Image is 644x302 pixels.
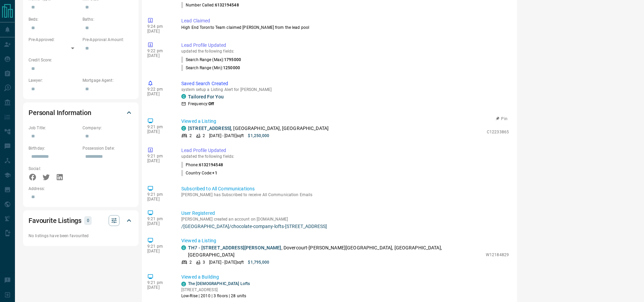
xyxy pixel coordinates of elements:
[147,24,171,29] p: 9:24 pm
[181,185,509,192] p: Subscribed to All Communications
[147,280,171,285] p: 9:21 pm
[224,57,241,62] span: 1795000
[147,216,171,221] p: 9:21 pm
[248,133,269,139] p: $1,250,000
[181,65,240,71] p: Search Range (Min) :
[181,17,509,24] p: Lead Claimed
[209,259,244,265] p: [DATE] - [DATE] sqft
[147,92,171,96] p: [DATE]
[181,217,509,222] p: [PERSON_NAME] created an account on [DOMAIN_NAME]
[147,192,171,197] p: 9:21 pm
[29,37,79,43] p: Pre-Approved:
[181,87,509,92] p: system setup a Listing Alert for [PERSON_NAME]
[181,192,509,197] p: [PERSON_NAME] has Subscribed to receive All Communication Emails
[29,105,133,121] div: Personal Information
[29,16,79,22] p: Beds:
[147,249,171,253] p: [DATE]
[82,145,133,151] p: Possession Date:
[147,285,171,290] p: [DATE]
[248,259,269,265] p: $1,795,000
[188,244,482,259] p: , Dovercourt-[PERSON_NAME][GEOGRAPHIC_DATA], [GEOGRAPHIC_DATA], [GEOGRAPHIC_DATA]
[181,94,186,99] div: condos.ca
[189,259,192,265] p: 2
[181,237,509,244] p: Viewed a Listing
[181,170,217,176] p: Country Code :
[181,24,509,31] p: High End Toronto Team claimed [PERSON_NAME] from the lead pool
[181,147,509,154] p: Lead Profile Updated
[203,259,205,265] p: 3
[181,282,186,286] div: condos.ca
[147,197,171,202] p: [DATE]
[29,186,133,192] p: Address:
[486,252,509,258] p: W12184829
[29,215,81,226] h2: Favourite Listings
[147,29,171,34] p: [DATE]
[29,57,133,63] p: Credit Score:
[181,154,509,159] p: updated the following fields:
[29,145,79,151] p: Birthday:
[181,126,186,131] div: condos.ca
[492,116,512,122] button: Pin
[181,293,250,299] p: Low-Rise | 2010 | 3 floors | 28 units
[82,16,133,22] p: Baths:
[188,101,214,107] p: Frequency:
[188,245,281,250] a: TH7 - [STREET_ADDRESS][PERSON_NAME]
[181,57,241,63] p: Search Range (Max) :
[147,129,171,134] p: [DATE]
[209,133,244,139] p: [DATE] - [DATE] sqft
[29,212,133,229] div: Favourite Listings0
[188,94,224,99] a: Tailored For You
[82,77,133,83] p: Mortgage Agent:
[82,37,133,43] p: Pre-Approval Amount:
[208,101,214,106] strong: Off
[181,80,509,87] p: Saved Search Created
[147,125,171,129] p: 9:21 pm
[188,281,250,286] a: The [DEMOGRAPHIC_DATA] Lofts
[86,217,90,224] p: 0
[29,77,79,83] p: Lawyer:
[82,125,133,131] p: Company:
[181,162,223,168] p: Phone :
[29,166,79,172] p: Social:
[147,154,171,158] p: 9:21 pm
[181,273,509,281] p: Viewed a Building
[181,245,186,250] div: condos.ca
[29,125,79,131] p: Job Title:
[147,49,171,53] p: 9:22 pm
[181,49,509,54] p: updated the following fields:
[29,107,91,118] h2: Personal Information
[29,233,133,239] p: No listings have been favourited
[181,2,239,8] p: Number Called:
[147,244,171,249] p: 9:21 pm
[188,126,231,131] a: [STREET_ADDRESS]
[203,133,205,139] p: 2
[147,87,171,92] p: 9:22 pm
[181,210,509,217] p: User Registered
[223,65,240,70] span: 1250000
[147,53,171,58] p: [DATE]
[189,133,192,139] p: 2
[181,42,509,49] p: Lead Profile Updated
[487,129,509,135] p: C12233865
[181,287,250,293] p: [STREET_ADDRESS]
[147,221,171,226] p: [DATE]
[215,3,239,7] span: 6132194548
[147,158,171,163] p: [DATE]
[212,171,217,175] span: +1
[181,118,509,125] p: Viewed a Listing
[199,163,223,167] span: 6132194548
[188,125,329,132] p: , [GEOGRAPHIC_DATA], [GEOGRAPHIC_DATA]
[181,224,509,229] a: /[GEOGRAPHIC_DATA]/chocolate-company-lofts-[STREET_ADDRESS]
